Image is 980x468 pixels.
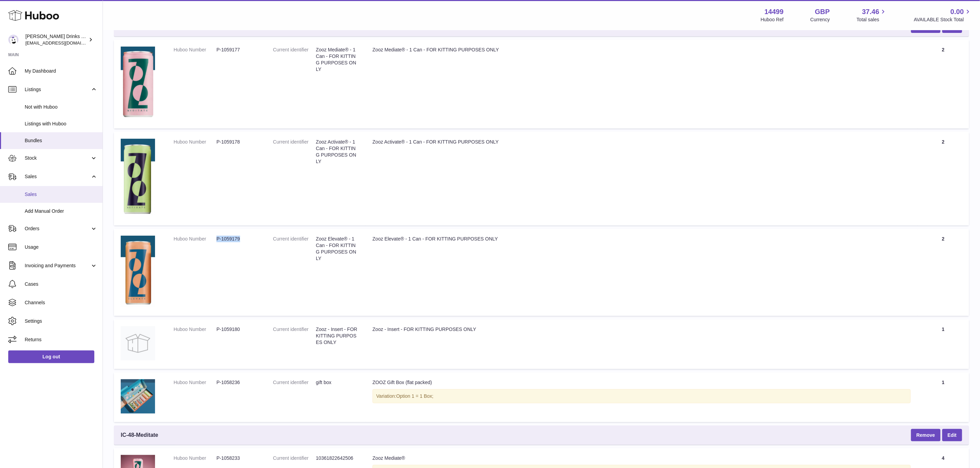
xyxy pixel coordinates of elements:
dd: P-1059179 [216,236,259,242]
td: 2 [918,40,969,128]
div: Zooz Mediate® - 1 Can - FOR KITTING PURPOSES ONLY [373,47,911,53]
div: Variation: [373,389,911,403]
dd: gift box [316,379,359,386]
dt: Current identifier [273,236,316,262]
img: Zooz - Insert - FOR KITTING PURPOSES ONLY [121,326,155,360]
span: Usage [25,244,97,250]
img: Zooz Activate® - 1 Can - FOR KITTING PURPOSES ONLY [121,139,155,217]
dd: P-1058233 [216,455,259,461]
dt: Huboo Number [174,47,216,53]
span: Sales [25,191,97,198]
span: Total sales [857,16,887,23]
dd: P-1058236 [216,379,259,386]
td: 1 [918,319,969,369]
span: Not with Huboo [25,104,97,110]
span: Returns [25,336,97,343]
dd: P-1059178 [216,139,259,145]
dt: Current identifier [273,326,316,346]
div: ZOOZ Gift Box (flat packed) [373,379,911,386]
img: ZOOZ Gift Box (flat packed) [121,379,155,414]
strong: GBP [815,7,830,16]
span: Listings [25,86,90,93]
dd: Zooz Elevate® - 1 Can - FOR KITTING PURPOSES ONLY [316,236,359,262]
span: Bundles [25,137,97,144]
img: Zooz Mediate® - 1 Can - FOR KITTING PURPOSES ONLY [121,47,155,120]
img: Zooz Elevate® - 1 Can - FOR KITTING PURPOSES ONLY [121,236,155,307]
div: Zooz Activate® - 1 Can - FOR KITTING PURPOSES ONLY [373,139,911,145]
span: IC-48-Meditate [121,431,158,439]
div: [PERSON_NAME] Drinks LTD (t/a Zooz) [25,33,87,46]
td: 2 [918,132,969,225]
span: [EMAIL_ADDRESS][DOMAIN_NAME] [25,40,101,46]
div: Zooz - Insert - FOR KITTING PURPOSES ONLY [373,326,911,333]
td: 1 [918,372,969,422]
a: Log out [8,350,94,363]
div: Huboo Ref [761,16,784,23]
span: AVAILABLE Stock Total [914,16,972,23]
button: Remove [911,429,941,441]
a: 37.46 Total sales [857,7,887,23]
a: 0.00 AVAILABLE Stock Total [914,7,972,23]
img: internalAdmin-14499@internal.huboo.com [8,35,19,45]
dt: Current identifier [273,455,316,461]
a: Edit [942,429,962,441]
dd: P-1059177 [216,47,259,53]
span: Sales [25,173,90,180]
div: Zooz Mediate® [373,455,911,461]
span: Channels [25,299,97,306]
span: 0.00 [951,7,964,16]
dt: Current identifier [273,139,316,165]
dt: Huboo Number [174,379,216,386]
span: Add Manual Order [25,208,97,214]
span: Stock [25,155,90,161]
span: My Dashboard [25,68,97,74]
dd: Zooz - Insert - FOR KITTING PURPOSES ONLY [316,326,359,346]
div: Zooz Elevate® - 1 Can - FOR KITTING PURPOSES ONLY [373,236,911,242]
span: Option 1 = 1 Box; [396,393,434,399]
span: 37.46 [862,7,879,16]
dt: Huboo Number [174,455,216,461]
dt: Huboo Number [174,326,216,333]
dd: Zooz Mediate® - 1 Can - FOR KITTING PURPOSES ONLY [316,47,359,73]
dt: Huboo Number [174,139,216,145]
dt: Huboo Number [174,236,216,242]
span: Listings with Huboo [25,121,97,127]
td: 2 [918,229,969,316]
strong: 14499 [765,7,784,16]
dd: 10361822642506 [316,455,359,461]
span: Orders [25,225,90,232]
dt: Current identifier [273,47,316,73]
span: Cases [25,281,97,287]
dt: Current identifier [273,379,316,386]
span: Settings [25,318,97,324]
span: Invoicing and Payments [25,262,90,269]
dd: P-1059180 [216,326,259,333]
dd: Zooz Activate® - 1 Can - FOR KITTING PURPOSES ONLY [316,139,359,165]
div: Currency [811,16,830,23]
